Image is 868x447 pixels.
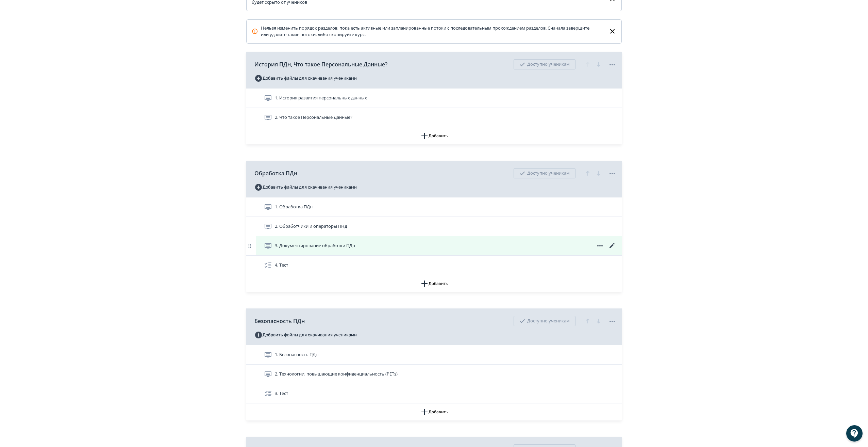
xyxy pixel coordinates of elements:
button: Добавить файлы для скачивания учениками [254,182,357,193]
button: Добавить файлы для скачивания учениками [254,73,357,84]
div: Доступно ученикам [514,168,575,178]
button: Добавить [246,275,622,292]
span: 1. Безопасность ПДн​ [275,351,318,358]
span: 2. Обработчики и операторы​ ПНд [275,223,347,230]
button: Добавить [246,403,622,420]
div: 2. Технологии, повышающие конфиденциальность (PETs) [246,365,622,384]
div: 3. Документирование обработки ПДн [246,236,622,256]
button: Добавить файлы для скачивания учениками [254,330,357,340]
div: 1. История развития персональных данных [246,89,622,108]
div: 2. Что такое Персональные Данные?​ [246,108,622,127]
div: Нельзя изменить порядок разделов, пока есть активные или запланированные потоки с последовательны... [252,25,598,38]
span: 2. Технологии, повышающие конфиденциальность (PETs) [275,371,398,378]
span: 1. Обработка ПДн [275,204,313,210]
span: 3. Документирование обработки ПДн [275,242,355,249]
div: 2. Обработчики и операторы​ ПНд [246,217,622,236]
span: 3. Тест [275,390,288,397]
div: 1. Обработка ПДн [246,197,622,217]
span: Обработка ПДн​ [254,169,297,177]
span: 4. Тест [275,262,288,269]
span: История ПДн​, Что такое Персональные Данные?​ [254,60,387,68]
div: 3. Тест [246,384,622,403]
span: 1. История развития персональных данных [275,95,367,101]
button: Добавить [246,127,622,144]
div: 4. Тест [246,256,622,275]
div: Доступно ученикам [514,59,575,69]
span: Безопасность ПДн​ [254,317,305,325]
div: Доступно ученикам [514,316,575,326]
span: 2. Что такое Персональные Данные?​ [275,114,352,121]
div: 1. Безопасность ПДн​ [246,345,622,365]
